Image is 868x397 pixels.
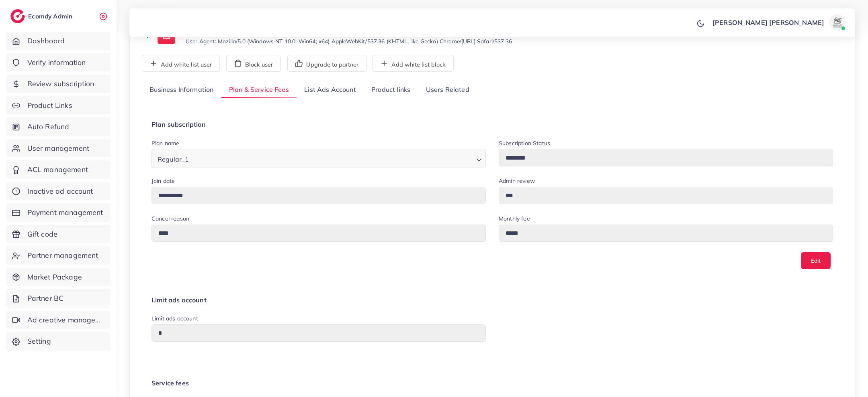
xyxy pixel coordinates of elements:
h4: Service fees [151,379,833,387]
a: Partner management [6,246,111,265]
a: Payment management [6,203,111,222]
a: Product Links [6,96,111,115]
a: Market Package [6,268,111,286]
a: Inactive ad account [6,182,111,201]
span: Payment management [27,207,103,218]
p: [PERSON_NAME] [PERSON_NAME] [712,18,824,27]
span: Dashboard [27,36,65,46]
a: Setting [6,332,111,350]
a: logoEcomdy Admin [10,9,74,23]
a: Dashboard [6,32,111,50]
span: Auto Refund [27,122,70,132]
a: [PERSON_NAME] [PERSON_NAME]avatar [708,14,849,30]
a: Ad creative management [6,311,111,329]
span: Market Package [27,272,82,282]
a: Review subscription [6,75,111,93]
span: Partner BC [27,293,64,304]
span: Setting [27,336,51,346]
input: Search for option [191,152,473,165]
a: User management [6,139,111,158]
h2: Ecomdy Admin [28,12,74,20]
span: Ad creative management [27,315,104,325]
a: ACL management [6,160,111,179]
span: Gift code [27,229,57,239]
span: ACL management [27,164,88,175]
span: User management [27,143,89,154]
div: Search for option [151,149,486,168]
a: Gift code [6,225,111,243]
span: Verify information [27,57,86,68]
span: Inactive ad account [27,186,93,196]
span: Review subscription [27,79,94,89]
span: Product Links [27,100,72,111]
img: logo [10,9,25,23]
img: avatar [829,14,845,30]
a: Auto Refund [6,117,111,136]
span: Partner management [27,250,98,261]
a: Verify information [6,53,111,72]
a: Partner BC [6,289,111,308]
